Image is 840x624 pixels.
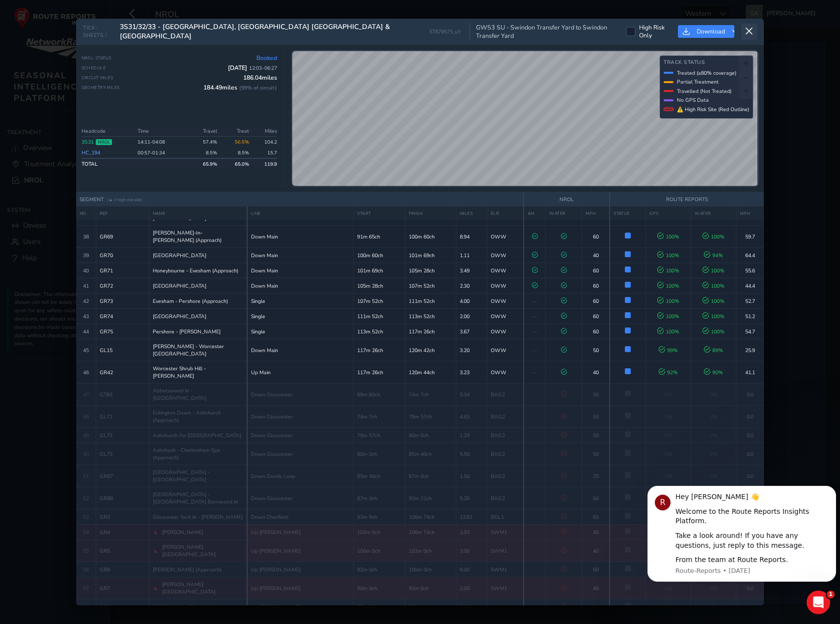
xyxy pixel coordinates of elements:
td: Single [247,324,354,339]
td: 50 [582,428,610,443]
td: 0.0 [736,443,764,465]
td: GL71 [96,406,149,428]
td: 100m 0ch [405,562,456,577]
span: 99 % [659,347,678,354]
td: Single [247,294,354,309]
td: 100m 60ch [405,226,456,248]
td: 51.2 [736,309,764,324]
td: SWM1 [487,540,523,562]
td: 87m 0ch [405,465,456,487]
td: 25 [582,465,610,487]
span: (▲ = high risk site) [107,197,142,203]
span: 0% [710,473,718,480]
td: GR73 [96,294,149,309]
td: BAG2 [487,487,523,509]
td: Down Main [247,278,354,294]
th: Time [135,126,188,137]
th: REF [96,207,149,220]
td: 40 [582,577,610,599]
span: 0% [710,432,718,439]
td: OWW [487,324,523,339]
td: GT83 [96,384,149,406]
span: Abbotswood Jn - [GEOGRAPHIC_DATA] [153,387,244,402]
td: 91m 65ch [354,226,405,248]
span: 100 % [702,297,725,305]
td: Down Goods Loop [247,465,354,487]
span: 100 % [702,328,725,335]
td: 105m 28ch [405,263,456,278]
span: — [532,585,537,592]
td: Up Main [247,361,354,384]
span: 12:03 - 06:27 [249,64,277,72]
span: 100 % [702,233,725,240]
th: WATER [691,207,736,220]
th: WATER [546,207,582,220]
th: Miles [252,126,277,137]
th: LINE [247,207,354,220]
td: GR71 [96,263,149,278]
td: 100m 0ch [354,540,405,562]
span: [GEOGRAPHIC_DATA] [153,282,206,290]
td: 1.11 [456,248,487,263]
span: 100 % [657,252,679,259]
td: 52.7 [736,294,764,309]
th: ELR [487,207,523,220]
span: 100 % [657,297,679,305]
span: 0% [665,450,672,458]
td: BAG2 [487,465,523,487]
td: 65.9 % [188,158,220,169]
iframe: Intercom live chat [807,591,830,614]
td: 106m 74ch [405,509,456,525]
span: — [532,413,537,420]
td: 3.20 [456,339,487,361]
span: — [532,513,537,521]
span: [PERSON_NAME][GEOGRAPHIC_DATA] [162,543,243,558]
td: 85m 40ch [354,465,405,487]
span: Booked [256,54,277,62]
span: [GEOGRAPHIC_DATA] - [GEOGRAPHIC_DATA] Barnwood Jn [153,491,244,505]
td: 5.26 [456,487,487,509]
td: Down Gloucester [247,487,354,509]
span: — [532,432,537,439]
span: Ashchurch for [GEOGRAPHIC_DATA] [153,432,241,439]
span: Pershore - [PERSON_NAME] [153,328,221,335]
td: 117m 26ch [354,361,405,384]
span: ▲ [153,547,159,555]
td: Down Gloucester [247,428,354,443]
td: 2.00 [456,309,487,324]
td: Down Gloucester [247,443,354,465]
span: Evesham - Pershore (Approach) [153,297,228,305]
td: 107m 52ch [354,294,405,309]
th: Travel [188,126,220,137]
td: 60 [582,509,610,525]
th: Treat [220,126,252,137]
span: Gloucester Yard Jn - [PERSON_NAME] [153,513,243,521]
td: 50 [582,406,610,428]
span: — [532,566,537,573]
td: 60 [582,562,610,577]
th: MPH [736,207,764,220]
td: 3.92 [456,525,487,540]
td: 93m 9ch [354,509,405,525]
span: 0% [710,450,718,458]
td: 59.7 [736,226,764,248]
span: — [532,313,537,320]
td: 1.50 [456,465,487,487]
td: GL72 [96,428,149,443]
td: 60 [582,487,610,509]
span: 184.49 miles [203,84,277,91]
td: Down Main [247,226,354,248]
td: 40 [582,540,610,562]
td: OWW [487,294,523,309]
td: 14:11 - 04:08 [135,136,188,147]
td: 55.6 [736,263,764,278]
td: 25.9 [736,339,764,361]
th: MILES [456,207,487,220]
span: Ashchuch - Cheltenham Spa (Approach) [153,446,244,461]
td: OWW [487,226,523,248]
td: 100m 60ch [354,248,405,263]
